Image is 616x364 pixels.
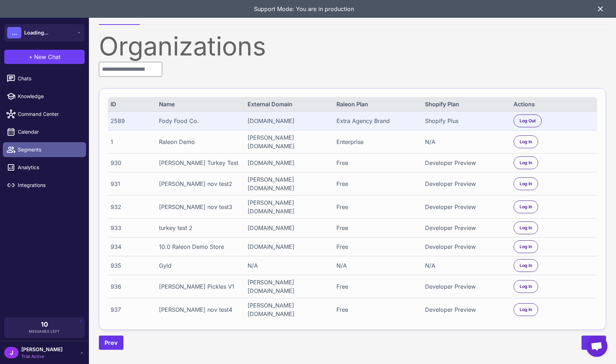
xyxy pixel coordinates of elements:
div: ... [7,27,21,38]
div: [PERSON_NAME] Pickles V1 [159,282,240,291]
div: Name [159,100,240,108]
div: J [4,347,18,358]
div: ID [111,100,151,108]
div: [PERSON_NAME] nov test3 [159,203,240,211]
a: Integrations [3,178,86,193]
div: 2589 [111,117,151,125]
div: Enterprise [336,138,417,146]
div: 10.0 Raleon Demo Store [159,242,240,251]
span: Log Out [520,118,536,124]
div: Actions [514,100,594,108]
div: Free [336,242,417,251]
button: ...Loading... [4,24,85,41]
div: 930 [111,159,151,167]
div: turkey test 2 [159,224,240,232]
span: New Chat [34,53,60,61]
a: Segments [3,142,86,157]
span: Log In [520,225,532,231]
div: [PERSON_NAME] nov test4 [159,305,240,314]
div: Raleon Demo [159,138,240,146]
div: Developer Preview [425,180,506,188]
a: Knowledge [3,89,86,104]
span: Trial Active [21,353,63,360]
span: Log In [520,262,532,269]
div: Free [336,159,417,167]
span: Log In [520,181,532,187]
div: Organizations [99,33,606,59]
span: Analytics [18,164,80,171]
span: Messages Left [29,329,60,334]
div: [PERSON_NAME][DOMAIN_NAME] [248,301,328,318]
div: Developer Preview [425,242,506,251]
div: 1 [111,138,151,146]
div: Developer Preview [425,224,506,232]
span: Command Center [18,110,80,118]
div: [PERSON_NAME] nov test2 [159,180,240,188]
div: [DOMAIN_NAME] [248,159,328,167]
span: + [29,53,33,61]
div: 931 [111,180,151,188]
span: Log In [520,139,532,145]
span: 10 [41,321,48,328]
div: 935 [111,261,151,270]
div: Developer Preview [425,159,506,167]
span: Log In [520,283,532,290]
a: Command Center [3,107,86,122]
div: Free [336,224,417,232]
span: [PERSON_NAME] [21,346,63,353]
span: Calendar [18,128,80,136]
div: Free [336,282,417,291]
div: Developer Preview [425,282,506,291]
button: Next [582,336,606,350]
div: Raleon Plan [336,100,417,108]
div: Extra Agency Brand [336,117,417,125]
div: [PERSON_NAME][DOMAIN_NAME] [248,133,328,150]
span: Chats [18,75,80,82]
span: Segments [18,146,80,154]
div: Developer Preview [425,203,506,211]
div: N/A [248,261,328,270]
div: 932 [111,203,151,211]
span: Loading... [24,29,48,37]
div: N/A [425,138,506,146]
div: Free [336,305,417,314]
span: Log In [520,306,532,313]
div: Fody Food Co. [159,117,240,125]
div: N/A [336,261,417,270]
div: N/A [425,261,506,270]
div: [DOMAIN_NAME] [248,117,328,125]
div: [DOMAIN_NAME] [248,242,328,251]
span: Integrations [18,181,80,189]
div: Developer Preview [425,305,506,314]
span: Log In [520,160,532,166]
div: [PERSON_NAME][DOMAIN_NAME] [248,278,328,295]
div: [PERSON_NAME][DOMAIN_NAME] [248,198,328,215]
div: 936 [111,282,151,291]
button: +New Chat [4,50,85,64]
button: Prev [99,336,123,350]
a: Open chat [586,336,607,357]
div: Free [336,203,417,211]
div: Gyld [159,261,240,270]
span: Log In [520,243,532,250]
div: [PERSON_NAME] Turkey Test [159,159,240,167]
div: [DOMAIN_NAME] [248,224,328,232]
span: Log In [520,204,532,210]
div: Free [336,180,417,188]
span: Knowledge [18,92,80,100]
a: Calendar [3,124,86,139]
a: Analytics [3,160,86,175]
div: [PERSON_NAME][DOMAIN_NAME] [248,175,328,192]
a: Chats [3,71,86,86]
div: 937 [111,305,151,314]
div: Shopify Plan [425,100,506,108]
div: External Domain [248,100,328,108]
div: Shopify Plus [425,117,506,125]
div: 934 [111,242,151,251]
div: 933 [111,224,151,232]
